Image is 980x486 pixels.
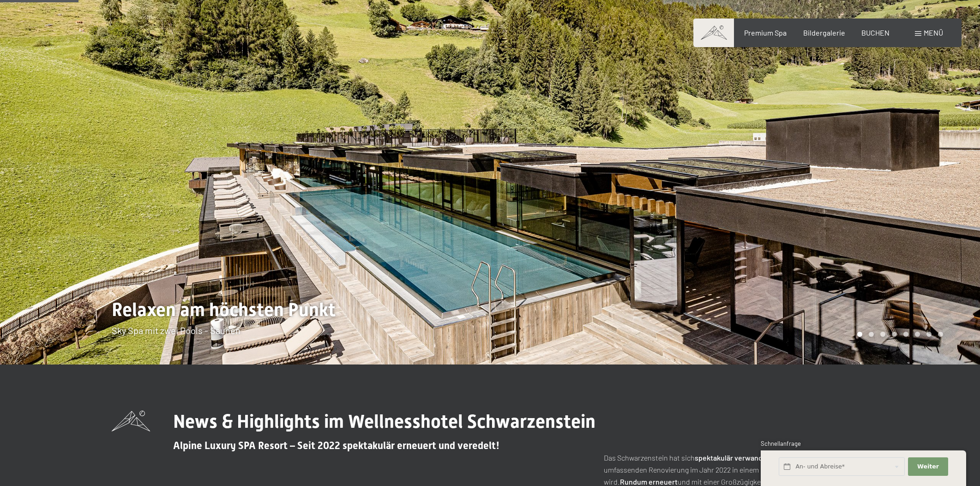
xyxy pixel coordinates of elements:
[857,332,862,337] div: Carousel Page 1 (Current Slide)
[903,332,908,337] div: Carousel Page 5
[892,332,897,337] div: Carousel Page 4
[908,457,948,476] button: Weiter
[854,332,943,337] div: Carousel Pagination
[861,28,890,37] a: BUCHEN
[915,332,920,337] div: Carousel Page 6
[926,332,932,337] div: Carousel Page 7
[803,28,845,37] a: Bildergalerie
[173,411,595,432] span: News & Highlights im Wellnesshotel Schwarzenstein
[917,462,939,471] span: Weiter
[938,332,943,337] div: Carousel Page 8
[869,332,874,337] div: Carousel Page 2
[924,28,943,37] span: Menü
[761,440,801,447] span: Schnellanfrage
[695,453,771,462] strong: spektakulär verwandelt
[173,440,499,451] span: Alpine Luxury SPA Resort – Seit 2022 spektakulär erneuert und veredelt!
[744,28,787,37] a: Premium Spa
[620,477,678,486] strong: Rundum erneuert
[880,332,885,337] div: Carousel Page 3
